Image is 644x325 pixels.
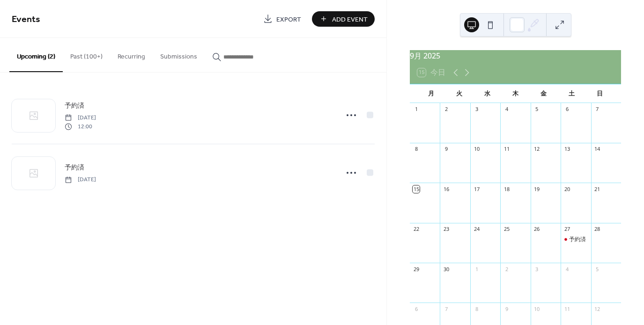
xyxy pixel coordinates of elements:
[110,38,153,71] button: Recurring
[474,84,502,103] div: 水
[594,106,601,113] div: 7
[276,15,301,24] span: Export
[569,236,586,244] div: 予約済
[417,84,445,103] div: 月
[445,84,474,103] div: 火
[594,226,601,233] div: 28
[503,106,510,113] div: 4
[563,106,570,113] div: 6
[563,185,570,192] div: 20
[473,185,480,192] div: 17
[503,185,510,192] div: 18
[12,10,40,29] span: Events
[443,266,450,273] div: 30
[503,266,510,273] div: 2
[473,266,480,273] div: 1
[65,101,84,111] span: 予約済
[443,185,450,192] div: 16
[413,305,420,312] div: 6
[65,100,84,111] a: 予約済
[9,38,63,72] button: Upcoming (2)
[533,305,540,312] div: 10
[563,146,570,153] div: 13
[413,106,420,113] div: 1
[594,266,601,273] div: 5
[557,84,585,103] div: 土
[503,226,510,233] div: 25
[563,266,570,273] div: 4
[65,163,84,173] span: 予約済
[413,266,420,273] div: 29
[594,146,601,153] div: 14
[443,146,450,153] div: 9
[473,146,480,153] div: 10
[594,305,601,312] div: 12
[533,146,540,153] div: 12
[65,162,84,173] a: 予約済
[65,122,96,131] span: 12:00
[561,236,591,244] div: 予約済
[563,226,570,233] div: 27
[153,38,205,71] button: Submissions
[410,50,621,61] div: 9月 2025
[332,15,368,24] span: Add Event
[533,106,540,113] div: 5
[503,305,510,312] div: 9
[413,226,420,233] div: 22
[585,84,614,103] div: 日
[563,305,570,312] div: 11
[413,146,420,153] div: 8
[533,266,540,273] div: 3
[65,114,96,122] span: [DATE]
[443,226,450,233] div: 23
[533,185,540,192] div: 19
[443,305,450,312] div: 7
[473,106,480,113] div: 3
[256,11,308,27] a: Export
[533,226,540,233] div: 26
[65,176,96,184] span: [DATE]
[502,84,530,103] div: 木
[473,305,480,312] div: 8
[594,185,601,192] div: 21
[63,38,110,71] button: Past (100+)
[312,11,375,27] button: Add Event
[529,84,557,103] div: 金
[473,226,480,233] div: 24
[413,185,420,192] div: 15
[503,146,510,153] div: 11
[443,106,450,113] div: 2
